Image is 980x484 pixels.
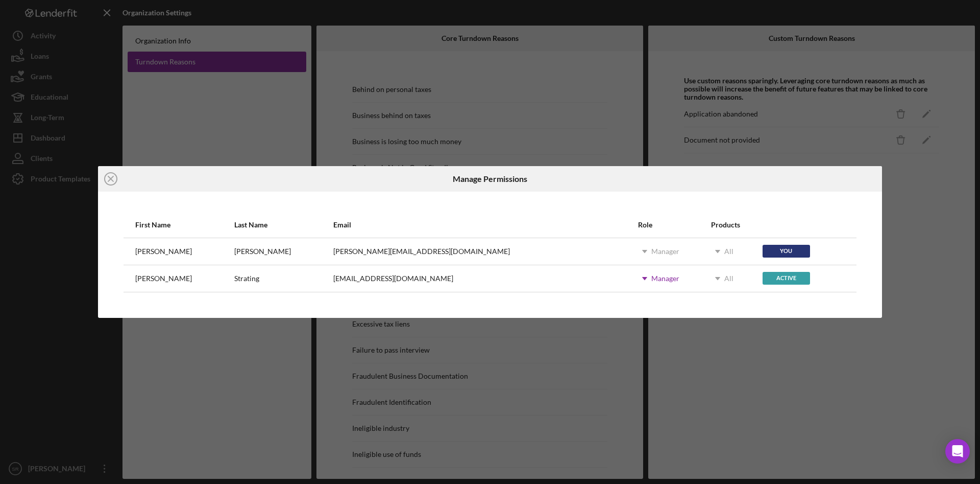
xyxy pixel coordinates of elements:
[763,245,810,258] div: You
[453,174,527,183] h6: Manage Permissions
[638,221,709,229] div: Role
[651,247,679,256] div: Manager
[234,274,259,283] div: Strating
[333,274,453,283] div: [EMAIL_ADDRESS][DOMAIN_NAME]
[711,221,762,229] div: Products
[333,247,510,256] div: [PERSON_NAME][EMAIL_ADDRESS][DOMAIN_NAME]
[234,221,332,229] div: Last Name
[135,247,192,256] div: [PERSON_NAME]
[945,439,970,464] div: Open Intercom Messenger
[135,221,233,229] div: First Name
[333,221,637,229] div: Email
[651,274,679,283] div: Manager
[135,274,192,283] div: [PERSON_NAME]
[234,247,291,256] div: [PERSON_NAME]
[763,272,810,285] div: Active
